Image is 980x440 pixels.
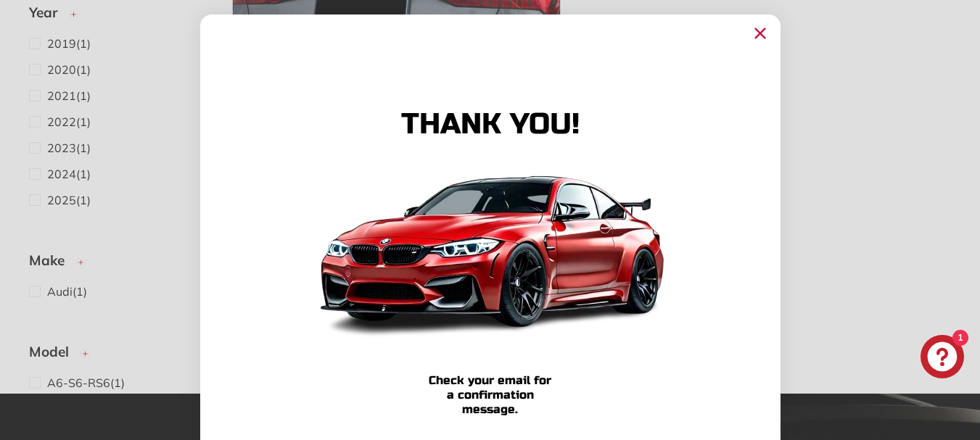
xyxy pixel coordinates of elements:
[462,402,518,416] span: message.
[447,388,534,402] span: a confirmation
[309,146,672,349] img: Couch
[429,373,551,387] span: Check your email for
[749,22,772,45] button: Close dialog
[401,107,580,141] span: Thank you!
[916,335,968,382] inbox-online-store-chat: Shopify online store chat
